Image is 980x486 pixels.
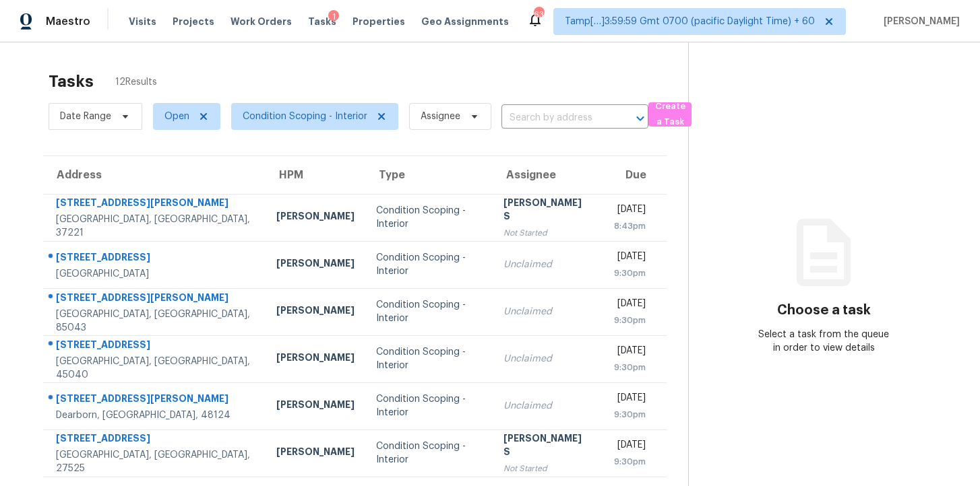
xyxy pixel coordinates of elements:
span: 12 Results [115,75,157,89]
span: Visits [129,15,156,28]
div: 633 [534,8,543,22]
span: Geo Assignments [421,15,509,28]
div: Unclaimed [503,258,588,271]
span: Condition Scoping - Interior [243,110,367,123]
div: [GEOGRAPHIC_DATA], [GEOGRAPHIC_DATA], 37221 [56,213,255,240]
th: Type [365,156,493,194]
button: Open [631,109,650,128]
div: [STREET_ADDRESS] [56,338,255,355]
span: Tasks [308,17,336,26]
th: HPM [266,156,365,194]
div: 9:30pm [610,267,646,280]
div: Not Started [503,226,588,240]
span: Projects [173,15,214,28]
div: [GEOGRAPHIC_DATA] [56,267,255,281]
span: Assignee [421,110,460,123]
div: 9:30pm [610,314,646,327]
div: [PERSON_NAME] S [503,431,588,462]
span: Tamp[…]3:59:59 Gmt 0700 (pacific Daylight Time) + 60 [565,15,815,28]
span: Work Orders [231,15,292,28]
th: Address [43,156,266,194]
div: Condition Scoping - Interior [376,298,482,325]
div: Condition Scoping - Interior [376,251,482,278]
div: [PERSON_NAME] [276,304,355,320]
div: Unclaimed [503,352,588,366]
div: [DATE] [610,250,646,267]
div: Condition Scoping - Interior [376,204,482,231]
div: 9:30pm [610,408,646,421]
button: Create a Task [648,102,692,127]
span: Properties [353,15,405,28]
span: Open [164,110,189,123]
h2: Tasks [49,75,94,88]
div: [DATE] [610,203,646,219]
input: Search by address [501,108,611,129]
span: Date Range [60,110,111,123]
div: [PERSON_NAME] [276,445,355,462]
th: Assignee [493,156,599,194]
div: [PERSON_NAME] [276,209,355,226]
div: Condition Scoping - Interior [376,440,482,466]
div: [STREET_ADDRESS] [56,431,255,448]
div: [GEOGRAPHIC_DATA], [GEOGRAPHIC_DATA], 85043 [56,308,255,335]
div: Condition Scoping - Interior [376,345,482,372]
div: [DATE] [610,297,646,314]
div: [PERSON_NAME] [276,398,355,415]
div: Select a task from the queue in order to view details [756,328,891,355]
div: [PERSON_NAME] S [503,196,588,226]
div: Not Started [503,462,588,475]
div: [GEOGRAPHIC_DATA], [GEOGRAPHIC_DATA], 45040 [56,355,255,382]
div: 9:30pm [610,455,646,468]
div: 8:43pm [610,219,646,233]
div: [DATE] [610,344,646,361]
div: [STREET_ADDRESS] [56,250,255,267]
div: Unclaimed [503,399,588,413]
div: [GEOGRAPHIC_DATA], [GEOGRAPHIC_DATA], 27525 [56,448,255,475]
div: [STREET_ADDRESS][PERSON_NAME] [56,392,255,409]
div: [DATE] [610,438,646,455]
span: Maestro [46,15,90,28]
div: [STREET_ADDRESS][PERSON_NAME] [56,291,255,308]
th: Due [599,156,667,194]
div: [STREET_ADDRESS][PERSON_NAME] [56,196,255,213]
div: 1 [328,10,339,24]
div: Unclaimed [503,305,588,318]
div: 9:30pm [610,361,646,374]
div: [DATE] [610,391,646,408]
div: [PERSON_NAME] [276,256,355,273]
div: [PERSON_NAME] [276,351,355,368]
span: [PERSON_NAME] [878,15,960,28]
h3: Choose a task [777,304,871,317]
div: Condition Scoping - Interior [376,392,482,419]
div: Dearborn, [GEOGRAPHIC_DATA], 48124 [56,409,255,422]
span: Create a Task [655,99,685,130]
